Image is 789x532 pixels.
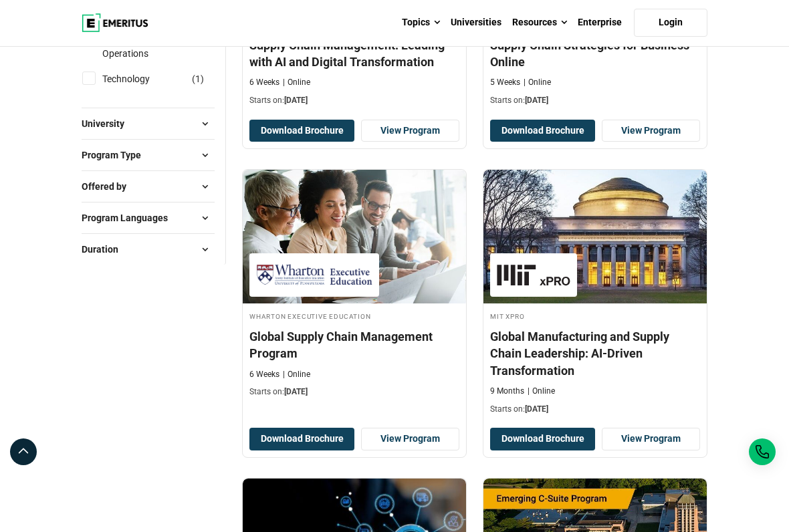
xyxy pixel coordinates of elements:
[249,120,354,142] button: Download Brochure
[284,96,308,105] span: [DATE]
[249,328,459,362] h4: Global Supply Chain Management Program
[524,77,551,88] p: Online
[82,116,135,131] span: University
[256,260,372,290] img: Wharton Executive Education
[483,170,707,421] a: Business Management Course by MIT xPRO - December 11, 2025 MIT xPRO MIT xPRO Global Manufacturing...
[283,77,310,88] p: Online
[490,328,700,379] h4: Global Manufacturing and Supply Chain Leadership: AI-Driven Transformation
[82,208,215,228] button: Program Languages
[490,428,595,450] button: Download Brochure
[283,369,310,380] p: Online
[82,145,215,165] button: Program Type
[525,404,548,414] span: [DATE]
[249,95,459,106] p: Starts on:
[490,95,700,106] p: Starts on:
[249,386,459,398] p: Starts on:
[497,260,570,290] img: MIT xPRO
[490,120,595,142] button: Download Brochure
[249,77,279,88] p: 6 Weeks
[82,114,215,134] button: University
[192,72,204,86] span: ( )
[82,239,215,259] button: Duration
[528,386,555,397] p: Online
[249,428,354,450] button: Download Brochure
[525,96,548,105] span: [DATE]
[82,179,137,194] span: Offered by
[82,148,152,162] span: Program Type
[195,74,201,84] span: 1
[490,404,700,415] p: Starts on:
[249,37,459,70] h4: Supply Chain Management: Leading with AI and Digital Transformation
[82,242,129,257] span: Duration
[483,170,707,303] img: Global Manufacturing and Supply Chain Leadership: AI-Driven Transformation | Online Business Mana...
[249,369,279,380] p: 6 Weeks
[82,211,179,225] span: Program Languages
[102,72,177,86] a: Technology
[602,428,700,450] a: View Program
[490,37,700,70] h4: Supply Chain Strategies for Business – Online
[361,428,459,450] a: View Program
[490,310,700,321] h4: MIT xPRO
[490,77,520,88] p: 5 Weeks
[634,9,707,37] a: Login
[361,120,459,142] a: View Program
[602,120,700,142] a: View Program
[490,386,524,397] p: 9 Months
[82,176,215,196] button: Offered by
[284,387,308,396] span: [DATE]
[243,170,466,404] a: Business Management Course by Wharton Executive Education - November 13, 2025 Wharton Executive E...
[249,310,459,321] h4: Wharton Executive Education
[243,170,466,303] img: Global Supply Chain Management Program | Online Business Management Course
